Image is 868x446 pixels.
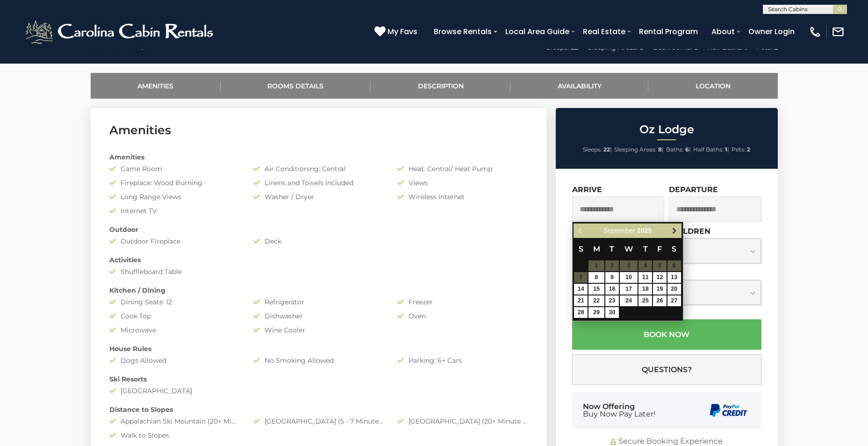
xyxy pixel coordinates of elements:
[371,73,510,99] a: Description
[685,146,689,153] strong: 6
[572,319,761,350] button: Book Now
[620,284,638,295] a: 17
[588,295,604,306] a: 22
[390,356,534,365] div: Parking: 6+ Cars
[614,146,657,153] span: Sleeping Areas:
[102,152,535,162] div: Amenities
[246,417,390,426] div: [GEOGRAPHIC_DATA] (5 - 7 Minute Drive)
[583,144,612,156] li: |
[624,245,633,253] span: Wednesday
[501,23,574,40] a: Local Area Guide
[583,410,655,418] span: Buy Now Pay Later!
[643,245,648,253] span: Thursday
[574,307,588,318] a: 28
[102,206,246,216] div: Internet TV
[653,284,667,295] a: 19
[809,25,822,38] img: phone-regular-white.png
[23,18,217,46] img: White-1-2.png
[605,272,619,283] a: 9
[588,284,604,295] a: 15
[246,356,390,365] div: No Smoking Allowed
[588,272,604,283] a: 8
[657,245,662,253] span: Friday
[669,185,718,194] label: Departure
[572,185,602,194] label: Arrive
[102,325,246,335] div: Microwave
[102,417,246,426] div: Appalachian Ski Mountain (20+ Minute Drive)
[620,295,638,306] a: 24
[102,237,246,246] div: Outdoor Fireplace
[648,73,777,99] a: Location
[102,311,246,321] div: Cook Top
[638,295,652,306] a: 25
[583,403,655,418] div: Now Offering
[614,144,664,156] li: |
[725,146,727,153] strong: 1
[578,23,630,40] a: Real Estate
[637,227,652,234] span: 2025
[671,227,678,235] span: Next
[221,73,371,99] a: Rooms Details
[666,146,684,153] span: Baths:
[583,146,602,153] span: Sleeps:
[102,164,246,173] div: Game Room
[102,286,535,295] div: Kitchen / Dining
[558,123,775,136] h2: Oz Lodge
[638,284,652,295] a: 18
[653,272,667,283] a: 12
[610,245,614,253] span: Tuesday
[588,307,604,318] a: 29
[102,225,535,234] div: Outdoor
[603,227,635,234] span: September
[666,144,691,156] li: |
[91,73,221,99] a: Amenities
[246,325,390,335] div: Wine Cooler
[634,23,703,40] a: Rental Program
[832,25,845,38] img: mail-regular-white.png
[390,417,534,426] div: [GEOGRAPHIC_DATA] (20+ Minute Drive)
[620,272,638,283] a: 10
[102,267,246,276] div: Shuffleboard Table
[605,307,619,318] a: 30
[102,386,246,396] div: [GEOGRAPHIC_DATA]
[669,225,681,237] a: Next
[102,297,246,307] div: Dining Seats: 12
[390,164,534,173] div: Heat: Central/ Heat Pump
[747,146,750,153] strong: 2
[605,295,619,306] a: 23
[102,431,246,440] div: Walk to Slopes
[732,146,746,153] span: Pets:
[109,122,528,138] h3: Amenities
[693,146,724,153] span: Half Baths:
[246,311,390,321] div: Dishwasher
[246,297,390,307] div: Refrigerator
[102,374,535,384] div: Ski Resorts
[102,192,246,201] div: Long Range Views
[593,245,600,253] span: Monday
[510,73,648,99] a: Availability
[390,192,534,201] div: Wireless Internet
[374,26,420,38] a: My Favs
[246,237,390,246] div: Deck
[603,146,610,153] strong: 22
[574,295,588,306] a: 21
[667,284,681,295] a: 20
[605,284,619,295] a: 16
[102,344,535,353] div: House Rules
[744,23,799,40] a: Owner Login
[574,284,588,295] a: 14
[102,178,246,187] div: Fireplace: Wood Burning
[579,245,583,253] span: Sunday
[390,297,534,307] div: Freezer
[572,354,761,385] button: Questions?
[429,23,496,40] a: Browse Rentals
[653,295,667,306] a: 26
[390,311,534,321] div: Oven
[390,178,534,187] div: Views
[102,405,535,414] div: Distance to Slopes
[638,272,652,283] a: 11
[693,144,729,156] li: |
[667,295,681,306] a: 27
[658,146,662,153] strong: 8
[387,26,417,37] span: My Favs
